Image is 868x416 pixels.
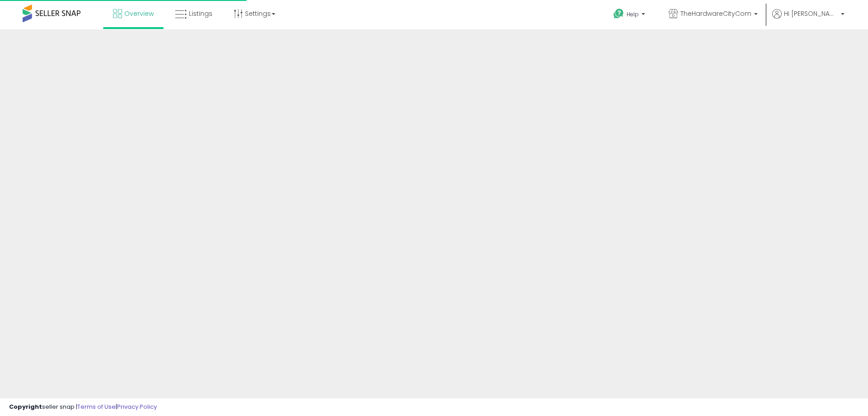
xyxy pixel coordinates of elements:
span: TheHardwareCityCom [680,9,751,18]
a: Help [606,1,654,29]
strong: Copyright [9,402,42,411]
div: seller snap | | [9,403,157,411]
span: Hi [PERSON_NAME] [784,9,838,18]
a: Privacy Policy [117,402,157,411]
span: Overview [124,9,154,18]
a: Hi [PERSON_NAME] [772,9,844,29]
a: Terms of Use [77,402,116,411]
span: Listings [189,9,212,18]
span: Help [627,10,639,18]
i: Get Help [613,8,624,19]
